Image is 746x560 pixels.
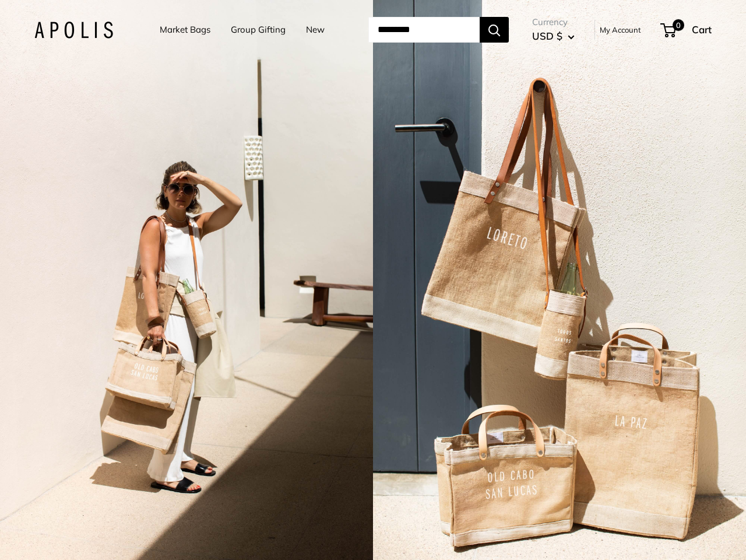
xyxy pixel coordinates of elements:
img: Apolis [34,22,113,38]
span: Currency [532,14,575,30]
button: Search [480,17,509,43]
span: Cart [692,23,712,36]
input: Search... [368,17,480,43]
a: 0 Cart [661,20,712,39]
span: USD $ [532,30,562,42]
a: New [306,22,325,38]
a: Group Gifting [231,22,286,38]
a: My Account [600,23,641,37]
button: USD $ [532,27,575,45]
span: 0 [673,19,684,31]
a: Market Bags [160,22,210,38]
